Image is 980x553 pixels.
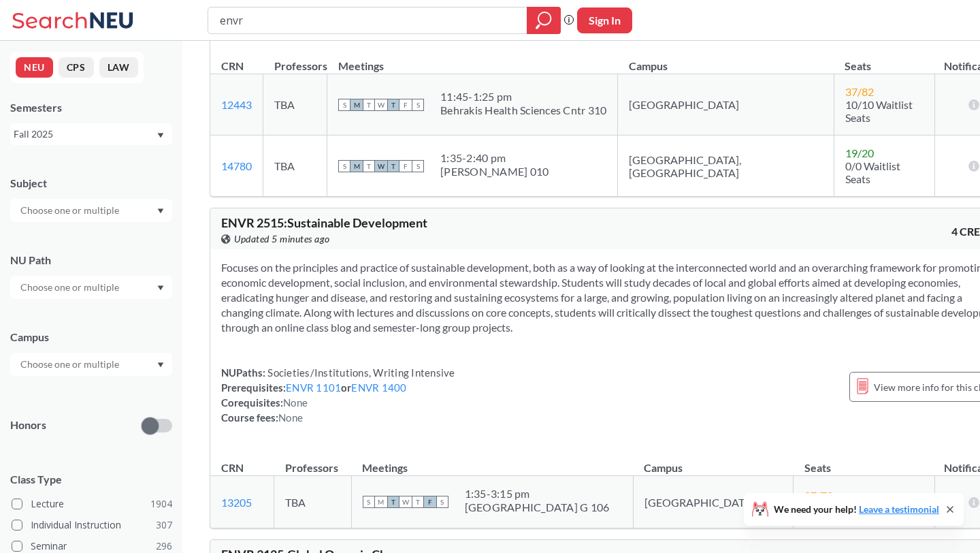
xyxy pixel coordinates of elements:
a: 13205 [221,496,252,509]
div: NUPaths: Prerequisites: or Corequisites: Course fees: [221,365,455,425]
span: M [350,99,363,111]
div: NU Path [10,253,172,268]
div: 11:45 - 1:25 pm [440,90,606,104]
span: 19 / 20 [845,146,874,159]
svg: Dropdown arrow [157,362,164,368]
div: Behrakis Health Sciences Cntr 310 [440,104,606,117]
div: Subject [10,176,172,191]
span: None [283,396,308,409]
button: NEU [16,57,53,78]
td: [GEOGRAPHIC_DATA], [GEOGRAPHIC_DATA] [618,136,834,197]
td: TBA [263,136,327,197]
label: Lecture [12,495,172,513]
button: Sign In [577,7,632,33]
a: 14780 [221,159,252,172]
span: S [436,496,448,508]
span: M [375,496,387,508]
span: Class Type [10,472,172,487]
span: 0/0 Waitlist Seats [845,159,900,185]
div: Fall 2025 [14,127,156,142]
span: T [387,496,399,508]
input: Choose one or multiple [14,279,128,296]
span: 27 / 72 [804,489,833,502]
div: magnifying glass [527,7,561,34]
span: T [363,99,375,111]
th: Campus [618,45,834,74]
div: CRN [221,460,244,475]
span: W [375,160,387,172]
svg: Dropdown arrow [157,208,164,214]
span: S [338,99,350,111]
span: T [412,496,424,508]
span: M [350,160,363,172]
a: Leave a testimonial [859,503,939,515]
div: Semesters [10,100,172,115]
td: TBA [263,74,327,136]
p: Honors [10,417,46,433]
span: 307 [156,518,172,533]
a: ENVR 1101 [286,381,341,394]
div: 1:35 - 2:40 pm [440,151,549,165]
span: F [399,160,412,172]
td: [GEOGRAPHIC_DATA] [633,476,794,528]
span: F [424,496,436,508]
button: LAW [99,57,138,78]
input: Class, professor, course number, "phrase" [218,9,517,32]
span: T [387,99,399,111]
span: 1904 [150,496,172,511]
svg: Dropdown arrow [157,285,164,291]
span: S [363,496,375,508]
a: ENVR 1400 [351,381,406,394]
td: [GEOGRAPHIC_DATA] [618,74,834,136]
span: S [338,160,350,172]
div: 1:35 - 3:15 pm [465,487,610,501]
th: Meetings [351,447,633,476]
span: W [399,496,412,508]
th: Seats [834,45,934,74]
span: W [375,99,387,111]
div: [GEOGRAPHIC_DATA] G 106 [465,501,610,514]
span: S [412,160,424,172]
span: T [363,160,375,172]
span: Updated 5 minutes ago [234,232,330,247]
span: ENVR 2515 : Sustainable Development [221,215,427,230]
span: We need your help! [774,505,939,514]
div: Dropdown arrow [10,199,172,222]
th: Professors [263,45,327,74]
td: TBA [274,476,352,528]
span: None [278,411,303,424]
span: 10/10 Waitlist Seats [845,98,913,124]
div: Fall 2025Dropdown arrow [10,123,172,145]
button: CPS [59,57,94,78]
span: 37 / 82 [845,85,874,98]
span: Societies/Institutions, Writing Intensive [265,366,455,379]
input: Choose one or multiple [14,356,128,373]
svg: Dropdown arrow [157,133,164,138]
div: [PERSON_NAME] 010 [440,165,549,178]
span: S [412,99,424,111]
a: 12443 [221,98,252,111]
th: Professors [274,447,352,476]
th: Campus [633,447,794,476]
svg: magnifying glass [536,11,552,30]
div: Dropdown arrow [10,276,172,299]
label: Individual Instruction [12,516,172,534]
div: CRN [221,59,244,74]
div: Campus [10,330,172,345]
input: Choose one or multiple [14,202,128,219]
th: Meetings [327,45,618,74]
span: F [399,99,412,111]
div: Dropdown arrow [10,353,172,376]
th: Seats [794,447,935,476]
span: T [387,160,399,172]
